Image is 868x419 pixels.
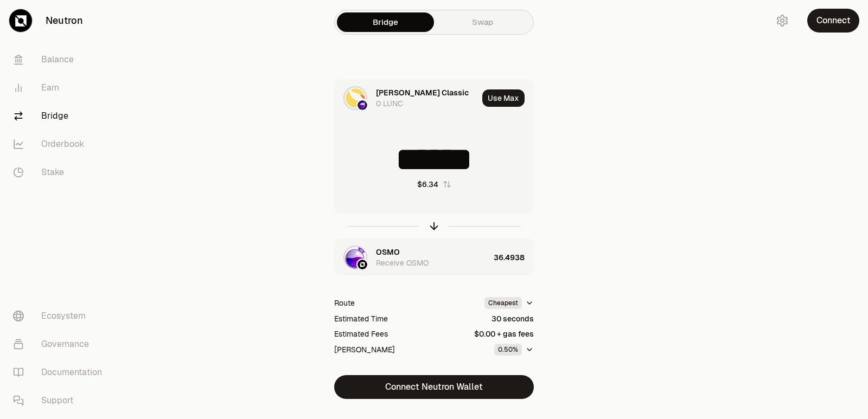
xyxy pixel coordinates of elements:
[4,46,117,74] a: Balance
[417,179,438,190] div: $6.34
[4,102,117,130] a: Bridge
[482,89,525,107] button: Use Max
[376,87,469,98] div: [PERSON_NAME] Classic
[335,80,478,117] div: LUNC LogoOsmosis Logo[PERSON_NAME] Classic0 LUNC
[807,9,859,33] button: Connect
[337,12,434,32] a: Bridge
[358,100,367,110] img: Osmosis Logo
[335,239,489,276] div: OSMO LogoNeutron LogoOSMOReceive OSMO
[344,247,366,268] img: OSMO Logo
[4,358,117,386] a: Documentation
[358,260,367,269] img: Neutron Logo
[4,158,117,186] a: Stake
[334,298,355,308] div: Route
[484,297,522,309] div: Cheapest
[4,302,117,330] a: Ecosystem
[334,375,534,399] button: Connect Neutron Wallet
[344,87,366,109] img: LUNC Logo
[494,344,522,356] div: 0.50%
[334,328,388,339] div: Estimated Fees
[417,179,451,190] button: $6.34
[492,313,534,324] div: 30 seconds
[335,239,533,276] button: OSMO LogoNeutron LogoOSMOReceive OSMO36.4938
[4,130,117,158] a: Orderbook
[484,297,534,309] button: Cheapest
[4,330,117,358] a: Governance
[474,328,534,339] div: $0.00 + gas fees
[334,313,388,324] div: Estimated Time
[4,74,117,102] a: Earn
[434,12,531,32] a: Swap
[376,257,429,268] div: Receive OSMO
[494,344,534,356] button: 0.50%
[4,386,117,415] a: Support
[376,247,400,257] div: OSMO
[494,239,533,276] div: 36.4938
[334,344,395,355] div: [PERSON_NAME]
[376,98,403,109] div: 0 LUNC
